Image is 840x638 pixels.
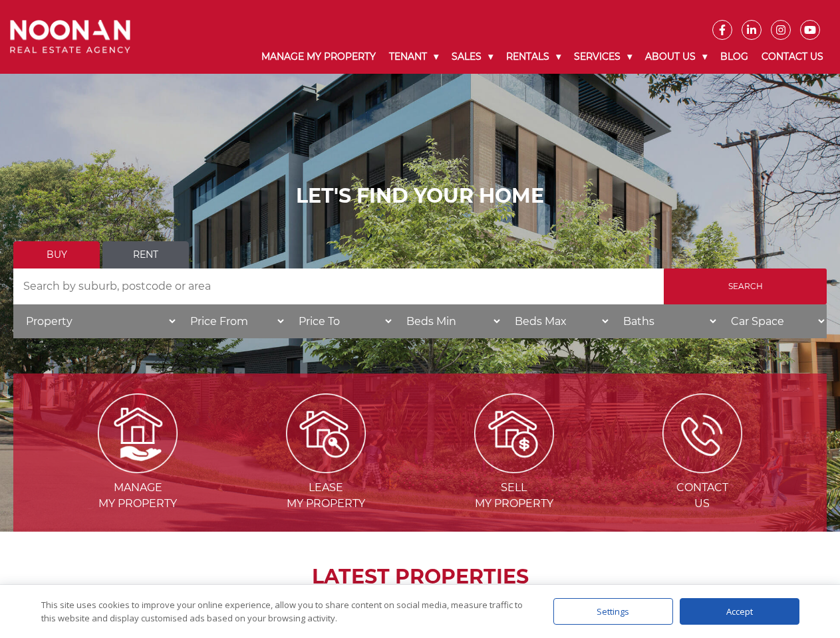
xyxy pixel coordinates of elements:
img: Noonan Real Estate Agency [10,20,130,53]
a: ICONS ContactUs [609,426,795,510]
a: Sales [445,40,499,74]
div: This site uses cookies to improve your online experience, allow you to share content on social me... [41,598,527,625]
span: Contact Us [609,480,795,512]
span: Sell my Property [422,480,607,512]
img: Lease my property [286,393,366,473]
h2: LATEST PROPERTIES [47,565,793,589]
img: Sell my property [474,393,554,473]
a: Contact Us [755,40,830,74]
a: About Us [638,40,714,74]
a: Rentals [499,40,567,74]
a: Sell my property Sellmy Property [422,426,607,510]
a: Buy [13,241,100,268]
img: Manage my Property [98,393,178,473]
div: Accept [680,598,799,625]
a: Manage My Property [255,40,382,74]
span: Manage my Property [45,480,231,512]
span: Lease my Property [233,480,419,512]
div: Settings [553,598,673,625]
img: ICONS [662,393,742,473]
a: Lease my property Leasemy Property [233,426,419,510]
a: Blog [714,40,755,74]
input: Search [664,268,827,304]
input: Search by suburb, postcode or area [13,268,664,304]
a: Tenant [382,40,445,74]
a: Services [567,40,638,74]
a: Manage my Property Managemy Property [45,426,231,510]
h1: LET'S FIND YOUR HOME [13,184,827,208]
a: Rent [102,241,189,268]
